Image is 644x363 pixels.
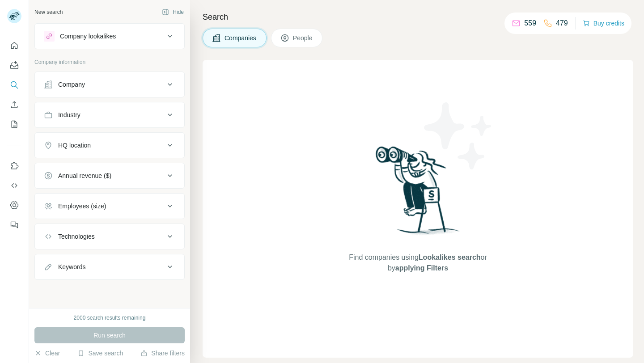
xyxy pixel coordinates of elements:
[7,197,21,213] button: Dashboard
[35,104,184,126] button: Industry
[77,349,123,358] button: Save search
[35,195,184,217] button: Employees (size)
[34,58,185,66] p: Company information
[583,17,624,30] button: Buy credits
[7,57,21,73] button: Agents Inbox
[7,158,21,174] button: Use Surfe on LinkedIn
[58,110,80,119] div: Industry
[35,25,184,47] button: Company lookalikes
[58,202,106,211] div: Employees (size)
[556,18,568,29] p: 479
[35,256,184,278] button: Keywords
[34,8,63,16] div: New search
[58,80,85,89] div: Company
[7,77,21,93] button: Search
[7,38,21,54] button: Quick start
[7,116,21,132] button: My lists
[156,5,190,19] button: Hide
[372,144,465,244] img: Surfe Illustration - Woman searching with binoculars
[418,96,499,176] img: Surfe Illustration - Stars
[35,74,184,95] button: Company
[35,165,184,186] button: Annual revenue ($)
[58,141,91,150] div: HQ location
[293,34,314,42] span: People
[58,171,111,180] div: Annual revenue ($)
[58,232,95,241] div: Technologies
[74,314,146,322] div: 2000 search results remaining
[225,34,257,42] span: Companies
[34,349,60,358] button: Clear
[203,11,633,23] h4: Search
[419,253,481,261] span: Lookalikes search
[10,61,19,70] img: Agents
[58,262,85,271] div: Keywords
[524,18,536,29] p: 559
[35,226,184,247] button: Technologies
[395,264,448,272] span: applying Filters
[35,135,184,156] button: HQ location
[7,97,21,113] button: Enrich CSV
[7,217,21,233] button: Feedback
[140,349,185,358] button: Share filters
[7,177,21,194] button: Use Surfe API
[60,32,116,41] div: Company lookalikes
[346,252,489,274] span: Find companies using or by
